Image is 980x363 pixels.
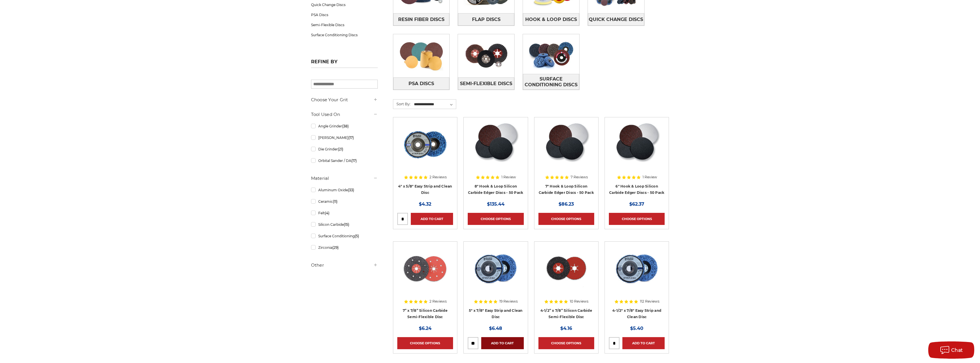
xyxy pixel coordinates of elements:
a: [PERSON_NAME] [311,133,378,143]
span: Resin Fiber Discs [398,15,444,24]
span: (11) [333,199,337,204]
a: Flap Discs [458,13,514,26]
img: Surface Conditioning Discs [523,34,579,74]
a: Choose Options [397,337,453,349]
img: Semi-Flexible Discs [458,36,514,76]
span: $62.37 [629,201,644,207]
select: Sort By: [413,100,456,109]
a: 4-1/2" x 7/8" Easy Strip and Clean Disc [609,246,665,301]
a: Angle Grinder [311,121,378,131]
span: 2 Reviews [429,300,447,303]
a: Quick Change Discs [588,13,644,26]
a: Semi-Flexible Discs [458,77,514,90]
span: Chat [951,347,963,353]
a: Choose Options [538,213,594,225]
img: PSA Discs [393,36,450,76]
span: (4) [325,211,329,215]
a: Add to Cart [622,337,665,349]
a: Felt [311,208,378,218]
a: Add to Cart [411,213,453,225]
img: 4" x 5/8" easy strip and clean discs [402,121,448,167]
span: 2 Reviews [429,175,447,179]
a: 7" Hook & Loop Silicon Carbide Edger Discs - 50 Pack [539,184,594,195]
span: $4.32 [419,201,431,207]
a: 8" Hook & Loop Silicon Carbide Edger Discs - 50 Pack [468,184,523,195]
span: 112 Reviews [640,300,659,303]
a: Hook & Loop Discs [523,13,579,26]
span: (17) [351,158,357,163]
a: Surface Conditioning [311,231,378,241]
a: 4.5" x 7/8" Silicon Carbide Semi Flex Disc [538,246,594,301]
a: Die Grinder [311,144,378,154]
h5: Refine by [311,59,378,68]
h5: Choose Your Grit [311,96,378,103]
a: Zirconia [311,242,378,253]
a: 6" Hook & Loop Silicon Carbide Edger Discs - 50 Pack [609,184,664,195]
a: 7" x 7/8" Silicon Carbide Semi Flex Disc [397,246,453,301]
img: blue clean and strip disc [473,246,519,292]
span: (15) [344,222,349,227]
a: Silicon Carbide 6" Hook & Loop Edger Discs [609,121,665,177]
a: 4-1/2" x 7/8" Easy Strip and Clean Disc [612,308,661,319]
span: (29) [332,245,339,250]
h5: Tool Used On [311,111,378,118]
a: Surface Conditioning Discs [311,30,378,40]
span: (17) [348,135,354,140]
span: 1 Review [643,175,657,179]
a: Semi-Flexible Discs [311,20,378,30]
span: (33) [348,188,354,192]
a: Silicon Carbide 8" Hook & Loop Edger Discs [468,121,523,177]
a: PSA Discs [311,10,378,20]
h5: Other [311,262,378,269]
span: $4.16 [560,326,572,331]
span: $135.44 [487,201,505,207]
span: Surface Conditioning Discs [523,74,579,90]
img: 4-1/2" x 7/8" Easy Strip and Clean Disc [612,246,661,292]
a: Aluminum Oxide [311,185,378,195]
a: 4" x 5/8" easy strip and clean discs [397,121,453,177]
img: Silicon Carbide 8" Hook & Loop Edger Discs [472,121,519,167]
a: 4-1/2” x 7/8” Silicon Carbide Semi-Flexible Disc [540,308,592,319]
span: PSA Discs [409,79,434,89]
span: (38) [342,124,349,128]
h5: Material [311,175,378,182]
span: Flap Discs [472,15,500,24]
span: 19 Reviews [499,300,518,303]
a: Choose Options [538,337,594,349]
a: 5" x 7/8" Easy Strip and Clean Disc [469,308,523,319]
a: Choose Options [609,213,665,225]
img: Silicon Carbide 6" Hook & Loop Edger Discs [613,121,660,167]
a: 4" x 5/8" Easy Strip and Clean Disc [398,184,452,195]
a: Silicon Carbide 7" Hook & Loop Edger Discs [538,121,594,177]
span: 10 Reviews [570,300,588,303]
span: Quick Change Discs [589,15,643,24]
img: 7" x 7/8" Silicon Carbide Semi Flex Disc [402,246,448,292]
span: (21) [338,147,343,151]
a: Orbital Sander / DA [311,156,378,166]
a: Resin Fiber Discs [393,13,450,26]
a: Ceramic [311,196,378,207]
a: Silicon Carbide [311,219,378,230]
label: Sort By: [393,100,411,108]
span: (5) [355,234,359,238]
a: blue clean and strip disc [468,246,523,301]
span: 1 Review [501,175,516,179]
span: $6.24 [419,326,431,331]
button: Chat [928,341,974,359]
img: 4.5" x 7/8" Silicon Carbide Semi Flex Disc [543,246,589,292]
a: Add to Cart [481,337,523,349]
span: $6.48 [489,326,502,331]
span: $5.40 [630,326,643,331]
span: 7 Reviews [571,175,588,179]
a: 7” x 7/8” Silicon Carbide Semi-Flexible Disc [403,308,448,319]
span: $86.23 [559,201,574,207]
span: Semi-Flexible Discs [460,79,512,89]
img: Silicon Carbide 7" Hook & Loop Edger Discs [543,121,590,167]
a: Surface Conditioning Discs [523,74,579,90]
a: PSA Discs [393,77,450,90]
a: Choose Options [468,213,523,225]
span: Hook & Loop Discs [525,15,577,24]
